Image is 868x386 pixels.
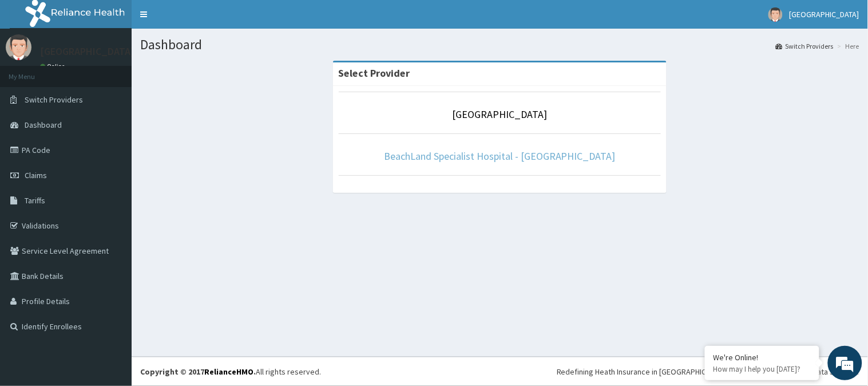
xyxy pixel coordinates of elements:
span: Switch Providers [25,94,83,105]
span: Claims [25,170,47,180]
img: User Image [6,34,31,60]
span: [GEOGRAPHIC_DATA] [790,9,859,19]
img: User Image [768,7,783,22]
p: [GEOGRAPHIC_DATA] [40,46,134,57]
footer: All rights reserved. [132,357,868,386]
h1: Dashboard [140,37,859,52]
a: BeachLand Specialist Hospital - [GEOGRAPHIC_DATA] [384,149,616,163]
a: Switch Providers [776,41,834,51]
a: RelianceHMO [204,367,253,377]
strong: Copyright © 2017 . [140,367,256,377]
p: How may I help you today? [714,364,811,374]
strong: Select Provider [339,66,410,80]
span: Tariffs [25,195,45,206]
li: Here [835,41,859,51]
div: We're Online! [714,352,811,363]
a: Online [40,62,68,70]
a: [GEOGRAPHIC_DATA] [453,108,548,121]
span: Dashboard [25,120,62,130]
div: Redefining Heath Insurance in [GEOGRAPHIC_DATA] using Telemedicine and Data Science! [557,366,859,377]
